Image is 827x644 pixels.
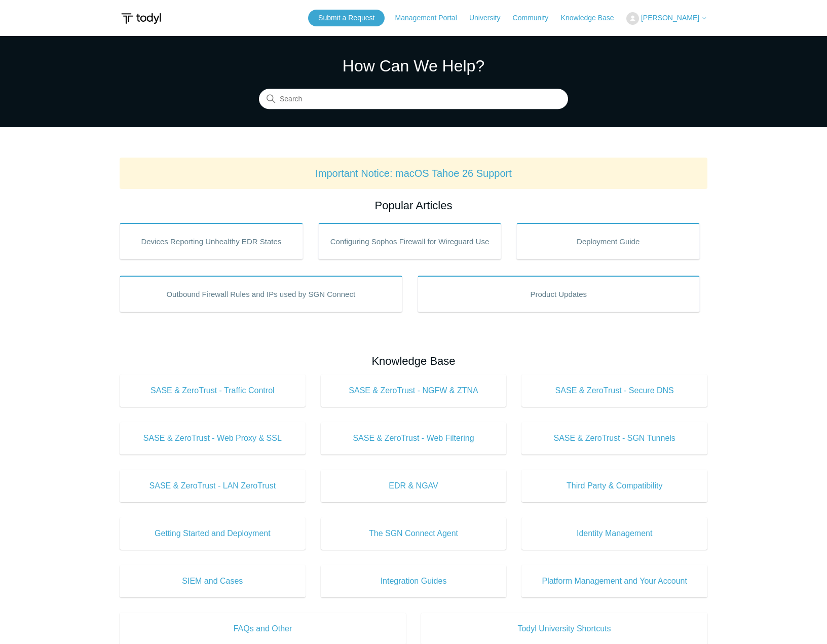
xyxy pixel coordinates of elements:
a: Submit a Request [308,10,385,26]
a: Configuring Sophos Firewall for Wireguard Use [318,223,502,259]
span: SASE & ZeroTrust - SGN Tunnels [537,432,692,444]
a: Integration Guides [321,565,507,597]
a: Management Portal [395,13,467,23]
a: EDR & NGAV [321,470,507,502]
a: Identity Management [521,517,707,550]
span: SASE & ZeroTrust - Web Proxy & SSL [135,432,290,444]
a: SASE & ZeroTrust - Web Filtering [321,422,507,454]
span: SIEM and Cases [135,575,290,587]
span: SASE & ZeroTrust - Secure DNS [537,385,692,397]
h1: How Can We Help? [259,54,568,78]
span: Todyl University Shortcuts [436,623,692,635]
a: SASE & ZeroTrust - NGFW & ZTNA [321,374,507,407]
h2: Knowledge Base [120,353,707,369]
span: Getting Started and Deployment [135,527,290,540]
a: Product Updates [418,276,700,312]
span: The SGN Connect Agent [336,527,492,540]
a: Knowledge Base [561,13,624,23]
span: Identity Management [537,527,692,540]
span: SASE & ZeroTrust - LAN ZeroTrust [135,480,290,492]
a: Deployment Guide [516,223,700,259]
a: Third Party & Compatibility [521,470,707,502]
a: Getting Started and Deployment [120,517,306,550]
a: Outbound Firewall Rules and IPs used by SGN Connect [120,276,402,312]
span: EDR & NGAV [336,480,492,492]
a: SASE & ZeroTrust - Web Proxy & SSL [120,422,306,454]
a: SIEM and Cases [120,565,306,597]
a: Important Notice: macOS Tahoe 26 Support [315,168,512,179]
span: FAQs and Other [135,623,391,635]
a: Community [513,13,559,23]
span: [PERSON_NAME] [641,14,699,22]
a: SASE & ZeroTrust - SGN Tunnels [521,422,707,454]
a: SASE & ZeroTrust - Secure DNS [521,374,707,407]
h2: Popular Articles [120,197,707,214]
a: SASE & ZeroTrust - Traffic Control [120,374,306,407]
span: SASE & ZeroTrust - NGFW & ZTNA [336,385,492,397]
span: SASE & ZeroTrust - Traffic Control [135,385,290,397]
a: Devices Reporting Unhealthy EDR States [120,223,303,259]
span: Third Party & Compatibility [537,480,692,492]
button: [PERSON_NAME] [626,12,707,25]
span: Integration Guides [336,575,492,587]
a: Platform Management and Your Account [521,565,707,597]
a: University [469,13,510,23]
img: Todyl Support Center Help Center home page [120,9,163,28]
a: SASE & ZeroTrust - LAN ZeroTrust [120,470,306,502]
span: SASE & ZeroTrust - Web Filtering [336,432,492,444]
a: The SGN Connect Agent [321,517,507,550]
span: Platform Management and Your Account [537,575,692,587]
input: Search [259,89,568,109]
